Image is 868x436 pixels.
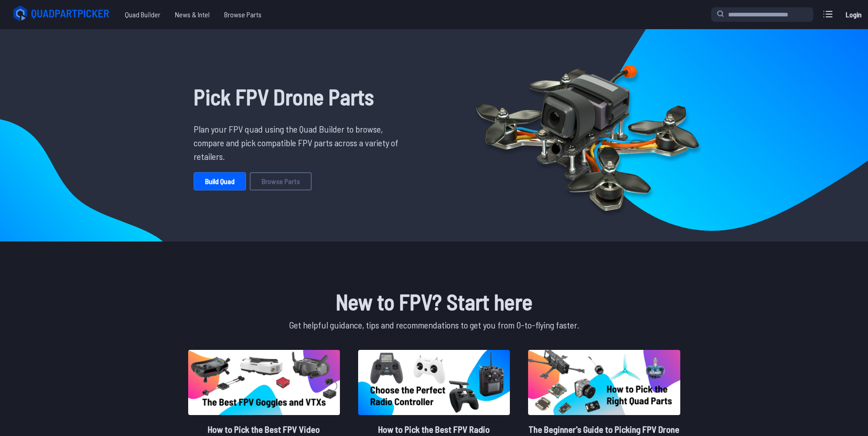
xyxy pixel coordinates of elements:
[186,285,682,318] h1: New to FPV? Start here
[186,318,682,332] p: Get helpful guidance, tips and recommendations to get you from 0-to-flying faster.
[842,5,864,24] a: Login
[358,350,510,415] img: image of post
[188,350,340,415] img: image of post
[194,122,405,163] p: Plan your FPV quad using the Quad Builder to browse, compare and pick compatible FPV parts across...
[250,172,312,190] a: Browse Parts
[118,5,168,24] a: Quad Builder
[168,5,217,24] a: News & Intel
[194,172,246,190] a: Build Quad
[194,80,405,113] h1: Pick FPV Drone Parts
[456,44,719,226] img: Quadcopter
[528,350,680,415] img: image of post
[217,5,269,24] a: Browse Parts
